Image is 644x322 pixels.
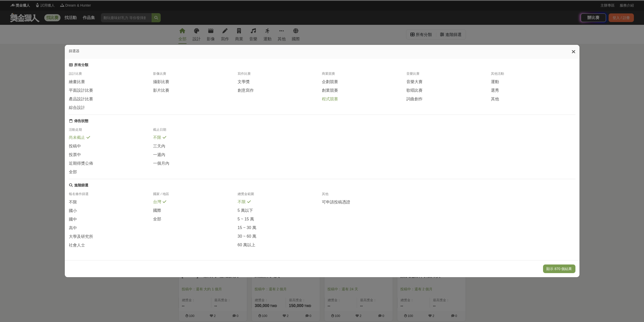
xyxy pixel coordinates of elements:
[69,105,85,110] span: 綜合設計
[322,97,338,102] span: 程式競賽
[69,208,77,214] span: 國小
[491,71,575,79] div: 其他活動
[153,152,165,158] span: 一週內
[322,88,338,93] span: 創業競賽
[543,264,575,273] button: 顯示 870 個結果
[69,127,153,135] div: 活動走期
[69,200,77,205] span: 不限
[238,225,256,231] span: 15 ~ 30 萬
[153,199,161,205] span: 台灣
[153,217,161,222] span: 全部
[238,242,255,248] span: 60 萬以上
[74,119,88,123] div: 佈告狀態
[491,97,499,102] span: 其他
[153,88,169,93] span: 影片比賽
[322,71,406,79] div: 商業競賽
[69,135,85,140] span: 尚未截止
[406,97,423,102] span: 詞曲創作
[69,71,153,79] div: 設計比賽
[491,88,499,93] span: 選秀
[238,71,322,79] div: 寫作比賽
[238,199,246,205] span: 不限
[69,88,93,93] span: 平面設計比賽
[153,144,165,149] span: 三天內
[69,217,77,222] span: 國中
[238,79,250,85] span: 文學獎
[238,217,254,222] span: 5 ~ 15 萬
[153,135,161,140] span: 不限
[153,79,169,85] span: 攝影比賽
[322,200,350,205] span: 可申請投稿憑證
[153,127,238,135] div: 截止日期
[69,152,81,158] span: 投票中
[406,88,423,93] span: 歌唱比賽
[491,79,499,85] span: 運動
[238,88,254,93] span: 創意寫作
[406,79,423,85] span: 音樂大賽
[322,192,406,199] div: 其他
[74,183,88,188] div: 進階篩選
[69,79,85,85] span: 繪畫比賽
[322,79,338,85] span: 企劃競賽
[69,243,85,248] span: 社會人士
[69,169,77,175] span: 全部
[238,208,253,213] span: 5 萬以下
[74,63,88,67] div: 所有分類
[69,161,93,166] span: 近期得獎公佈
[69,97,93,102] span: 產品設計比賽
[238,234,256,239] span: 30 ~ 60 萬
[406,71,491,79] div: 音樂比賽
[153,71,238,79] div: 影像比賽
[69,192,153,199] div: 報名條件篩選
[153,208,161,213] span: 國際
[69,144,81,149] span: 投稿中
[69,225,77,231] span: 高中
[69,234,93,239] span: 大學及研究所
[238,192,322,199] div: 總獎金範圍
[153,161,169,166] span: 一個月內
[69,49,79,53] span: 篩選器
[153,192,238,199] div: 國家 / 地區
